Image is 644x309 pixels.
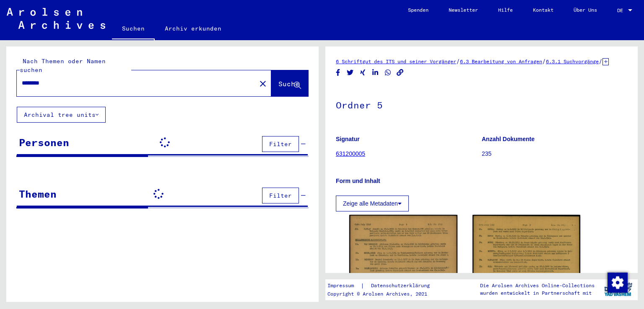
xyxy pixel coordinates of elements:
button: Copy link [396,67,405,78]
p: wurden entwickelt in Partnerschaft mit [480,289,595,297]
span: Filter [269,140,292,148]
a: Suchen [112,18,155,40]
a: Archiv erkunden [155,18,231,39]
span: Suche [278,80,299,88]
p: Die Arolsen Archives Online-Collections [480,282,595,289]
span: / [542,57,546,65]
span: / [599,57,602,65]
button: Share on WhatsApp [384,67,392,78]
a: 6.3.1 Suchvorgänge [546,58,599,64]
p: 235 [482,149,627,158]
span: Filter [269,192,292,199]
a: 6 Schriftgut des ITS und seiner Vorgänger [336,58,456,64]
mat-icon: close [258,79,268,89]
b: Signatur [336,136,360,142]
span: / [456,57,460,65]
b: Anzahl Dokumente [482,136,535,142]
span: DE [617,8,626,13]
div: | [327,281,440,290]
button: Share on Xing [358,67,367,78]
mat-label: Nach Themen oder Namen suchen [20,57,106,74]
h1: Ordner 5 [336,86,627,123]
button: Clear [254,75,271,92]
img: Arolsen_neg.svg [7,8,105,29]
a: 6.3 Bearbeitung von Anfragen [460,58,542,64]
p: Copyright © Arolsen Archives, 2021 [327,290,440,298]
a: Impressum [327,281,361,290]
b: Form und Inhalt [336,178,380,184]
button: Share on Twitter [346,67,355,78]
button: Suche [271,70,308,96]
img: Zustimmung ändern [608,273,628,293]
button: Share on Facebook [334,67,343,78]
a: Datenschutzerklärung [364,281,440,290]
div: Personen [19,135,69,150]
button: Share on LinkedIn [371,67,380,78]
div: Themen [19,186,57,201]
a: 631200005 [336,150,365,157]
button: Filter [262,136,299,152]
button: Zeige alle Metadaten [336,196,409,211]
button: Archival tree units [17,107,106,123]
button: Filter [262,188,299,203]
img: yv_logo.png [602,279,634,300]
